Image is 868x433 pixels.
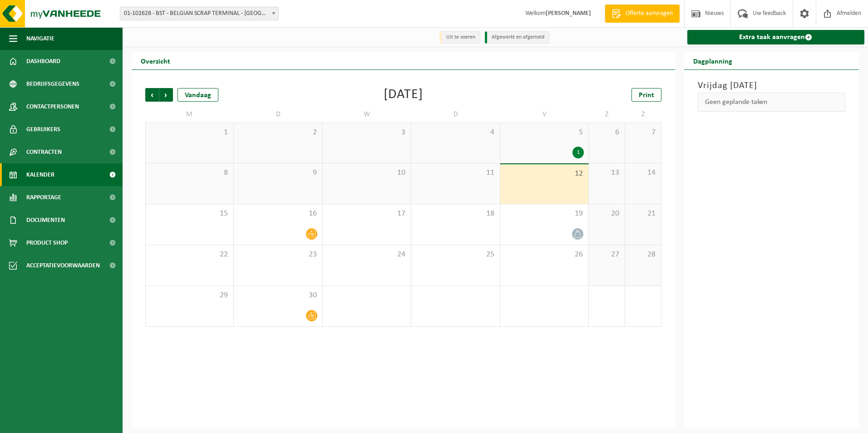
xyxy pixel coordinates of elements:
span: 16 [238,209,317,219]
td: D [234,106,322,123]
span: 6 [593,128,620,138]
td: Z [589,106,625,123]
span: Contracten [26,141,62,163]
span: 17 [327,209,406,219]
a: Print [631,88,661,102]
span: 24 [327,250,406,260]
div: 1 [572,147,584,158]
li: Afgewerkt en afgemeld [485,31,549,44]
span: Rapportage [26,186,61,209]
span: 29 [150,290,229,300]
span: Dashboard [26,50,60,73]
span: 1 [150,128,229,138]
span: 26 [505,250,584,260]
td: V [500,106,589,123]
h2: Dagplanning [684,52,741,69]
span: Offerte aanvragen [623,9,675,18]
span: Bedrijfsgegevens [26,73,79,95]
span: 5 [505,128,584,138]
span: 01-102628 - BST - BELGIAN SCRAP TERMINAL - HOBOKEN - HOBOKEN [120,7,278,20]
span: Acceptatievoorwaarden [26,254,100,277]
span: 19 [505,209,584,219]
div: Vandaag [178,88,218,102]
div: Geen geplande taken [698,93,846,112]
span: 20 [593,209,620,219]
span: 14 [630,168,656,178]
span: 23 [238,250,317,260]
h3: Vrijdag [DATE] [698,79,846,93]
a: Offerte aanvragen [605,5,680,23]
span: 27 [593,250,620,260]
h2: Overzicht [132,52,179,69]
span: 25 [416,250,495,260]
td: D [411,106,500,123]
span: Navigatie [26,27,54,50]
span: 12 [505,169,584,179]
td: M [145,106,234,123]
span: 9 [238,168,317,178]
td: Z [625,106,661,123]
span: 11 [416,168,495,178]
span: Kalender [26,163,54,186]
span: 4 [416,128,495,138]
span: 3 [327,128,406,138]
span: 8 [150,168,229,178]
span: 13 [593,168,620,178]
a: Extra taak aanvragen [687,30,865,44]
div: [DATE] [384,88,423,102]
span: 22 [150,250,229,260]
span: 18 [416,209,495,219]
span: 10 [327,168,406,178]
span: 21 [630,209,656,219]
li: Uit te voeren [439,31,480,44]
span: 28 [630,250,656,260]
span: Print [639,92,654,99]
span: 01-102628 - BST - BELGIAN SCRAP TERMINAL - HOBOKEN - HOBOKEN [120,7,279,20]
span: Volgende [159,88,173,102]
span: Product Shop [26,231,68,254]
span: Contactpersonen [26,95,79,118]
span: Documenten [26,209,65,231]
span: 2 [238,128,317,138]
span: 7 [630,128,656,138]
strong: [PERSON_NAME] [546,10,591,17]
span: Vorige [145,88,159,102]
td: W [323,106,411,123]
span: Gebruikers [26,118,60,141]
span: 15 [150,209,229,219]
span: 30 [238,290,317,300]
